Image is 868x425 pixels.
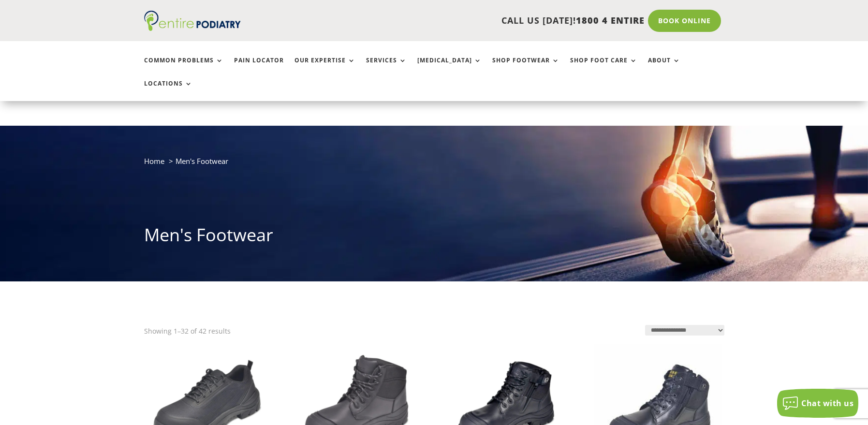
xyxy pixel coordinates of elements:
[366,57,407,78] a: Services
[576,15,645,26] span: 1800 4 ENTIRE
[144,23,241,33] a: Entire Podiatry
[144,11,241,31] img: logo (1)
[176,156,228,166] span: Men's Footwear
[144,223,724,252] h1: Men's Footwear
[144,57,223,78] a: Common Problems
[492,57,559,78] a: Shop Footwear
[144,155,724,175] nav: breadcrumb
[777,389,858,418] button: Chat with us
[278,15,645,27] p: CALL US [DATE]!
[294,57,355,78] a: Our Expertise
[234,57,284,78] a: Pain Locator
[648,10,721,32] a: Book Online
[417,57,482,78] a: [MEDICAL_DATA]
[801,398,853,409] span: Chat with us
[144,325,231,337] p: Showing 1–32 of 42 results
[648,57,680,78] a: About
[570,57,637,78] a: Shop Foot Care
[645,325,724,336] select: Shop order
[144,80,192,101] a: Locations
[144,156,164,166] a: Home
